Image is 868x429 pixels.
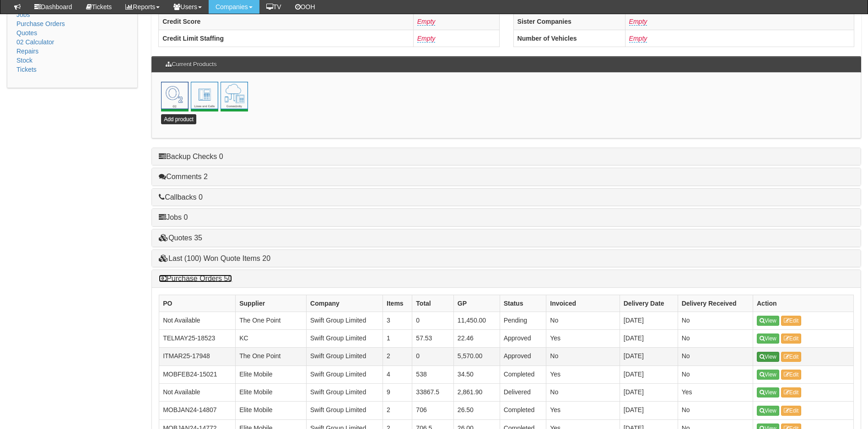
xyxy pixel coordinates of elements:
td: 1 [383,330,412,348]
td: The One Point [236,312,307,329]
a: Edit [781,406,802,416]
td: Yes [546,365,620,383]
td: No [678,365,753,383]
a: View [757,352,779,362]
img: o2.png [161,82,189,109]
a: Tickets [16,66,37,73]
td: Completed [500,402,546,419]
td: 34.50 [453,365,500,383]
td: 4 [383,365,412,383]
td: 33867.5 [412,383,454,401]
td: 2 [383,348,412,365]
a: Last (100) Won Quote Items 20 [159,254,270,262]
a: Callbacks 0 [159,193,203,201]
td: 5,570.00 [453,348,500,365]
td: [DATE] [620,365,678,383]
th: Invoiced [546,295,620,312]
a: View [757,387,779,397]
a: Edit [781,316,802,326]
th: Delivery Received [678,295,753,312]
a: Comments 2 [159,173,208,180]
a: View [757,406,779,416]
th: PO [159,295,236,312]
a: Stock [16,57,32,64]
a: Edit [781,387,802,397]
a: View [757,370,779,380]
h3: Current Products [161,57,221,72]
a: Empty [417,35,436,42]
a: Repairs [16,48,38,55]
td: Swift Group Limited [307,348,383,365]
td: ITMAR25-17948 [159,348,236,365]
a: Quotes 35 [159,234,202,242]
td: 26.50 [453,402,500,419]
td: Elite Mobile [236,402,307,419]
td: No [546,383,620,401]
a: commUNITY<br> No from date <br> No to date [221,82,248,109]
td: Approved [500,330,546,348]
td: [DATE] [620,383,678,401]
td: 706 [412,402,454,419]
a: Mobile o2<br> 19th May 2015 <br> 19th May 2017 [161,82,189,109]
img: community.png [221,82,248,109]
td: TELMAY25-18523 [159,330,236,348]
td: Elite Mobile [236,383,307,401]
td: Swift Group Limited [307,312,383,329]
td: MOBJAN24-14807 [159,402,236,419]
td: 22.46 [453,330,500,348]
td: No [678,402,753,419]
a: Add product [161,114,196,124]
td: Elite Mobile [236,365,307,383]
td: No [678,330,753,348]
td: 0 [412,312,454,329]
a: Purchase Orders [16,20,65,27]
td: Completed [500,365,546,383]
td: Swift Group Limited [307,365,383,383]
td: 538 [412,365,454,383]
a: Empty [417,18,436,26]
th: Items [383,295,412,312]
a: Backup Checks 0 [159,153,223,160]
td: 9 [383,383,412,401]
td: MOBFEB24-15021 [159,365,236,383]
a: Edit [781,334,802,344]
th: Delivery Date [620,295,678,312]
td: No [678,348,753,365]
th: Credit Score [159,13,414,30]
td: No [546,312,620,329]
td: Swift Group Limited [307,383,383,401]
td: 0 [412,348,454,365]
th: Number of Vehicles [513,30,625,47]
a: Empty [629,18,647,26]
a: Edit [781,352,802,362]
img: lines-and-calls.png [191,82,218,109]
td: Yes [546,402,620,419]
td: Not Available [159,312,236,329]
a: Purchase Orders 50 [159,275,232,282]
td: 2 [383,402,412,419]
a: Quotes [16,29,37,37]
td: No [678,312,753,329]
td: 57.53 [412,330,454,348]
td: 2,861.90 [453,383,500,401]
td: Not Available [159,383,236,401]
th: Action [753,295,853,312]
td: 3 [383,312,412,329]
td: Delivered [500,383,546,401]
th: Credit Limit Staffing [159,30,414,47]
th: Status [500,295,546,312]
td: No [546,348,620,365]
a: Empty [629,35,647,42]
td: Swift Group Limited [307,402,383,419]
td: Yes [546,330,620,348]
td: [DATE] [620,348,678,365]
th: Sister Companies [513,13,625,30]
td: KC [236,330,307,348]
td: 11,450.00 [453,312,500,329]
a: Jobs 0 [159,213,188,221]
a: View [757,334,779,344]
a: Edit [781,370,802,380]
td: Pending [500,312,546,329]
td: [DATE] [620,402,678,419]
td: Yes [678,383,753,401]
